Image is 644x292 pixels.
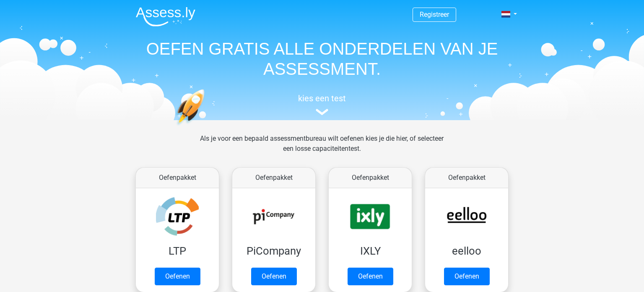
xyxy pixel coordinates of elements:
a: Oefenen [444,268,490,285]
img: oefenen [175,89,237,165]
img: assessment [316,109,328,115]
h1: OEFEN GRATIS ALLE ONDERDELEN VAN JE ASSESSMENT. [129,39,515,79]
h5: kies een test [129,93,515,103]
a: Oefenen [348,268,393,285]
a: Registreer [420,11,449,18]
div: Als je voor een bepaald assessmentbureau wilt oefenen kies je die hier, of selecteer een losse ca... [193,134,450,164]
a: Oefenen [251,268,297,285]
a: Oefenen [155,268,200,285]
img: Assessly [136,7,195,26]
a: kies een test [129,93,515,116]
